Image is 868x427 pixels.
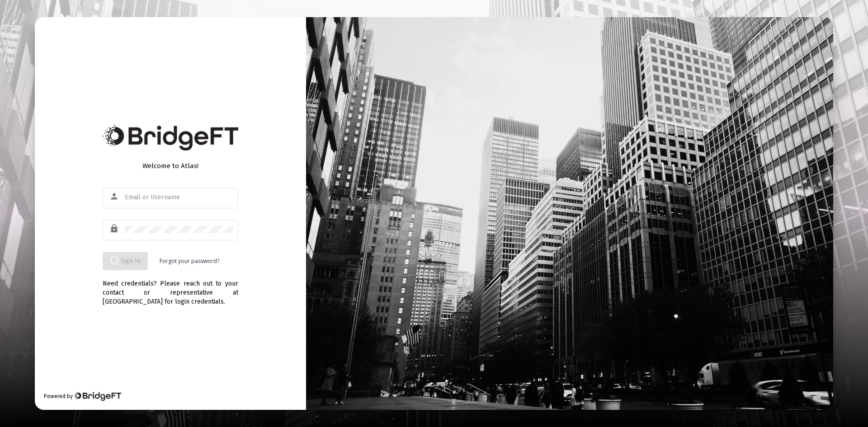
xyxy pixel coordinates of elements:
div: Powered by [44,392,121,401]
mat-icon: person [109,191,120,202]
mat-icon: lock [109,223,120,234]
img: Bridge Financial Technology Logo [103,125,238,150]
span: Sign In [110,257,141,265]
button: Sign In [103,252,148,270]
a: Forgot your password? [160,257,219,266]
div: Welcome to Atlas! [103,161,238,170]
div: Need credentials? Please reach out to your contact or representative at [GEOGRAPHIC_DATA] for log... [103,270,238,306]
input: Email or Username [125,194,233,201]
img: Bridge Financial Technology Logo [74,392,121,401]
